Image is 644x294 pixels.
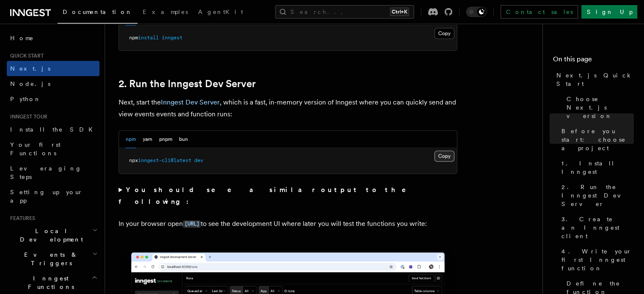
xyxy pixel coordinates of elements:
p: Next, start the , which is a fast, in-memory version of Inngest where you can quickly send and vi... [119,96,457,120]
a: AgentKit [193,3,248,23]
button: Copy [434,151,454,162]
span: npx [129,157,138,163]
span: Next.js [10,65,50,72]
a: Contact sales [500,5,578,19]
button: pnpm [159,131,172,148]
button: Search...Ctrl+K [275,5,414,19]
a: 2. Run the Inngest Dev Server [558,179,634,212]
span: Node.js [10,80,50,87]
span: 2. Run the Inngest Dev Server [561,183,634,208]
span: dev [194,157,203,163]
span: inngest [162,35,182,41]
a: Home [7,30,100,46]
button: Events & Triggers [7,247,100,271]
span: inngest-cli@latest [138,157,191,163]
code: [URL] [183,220,201,228]
span: Setting up your app [10,189,83,204]
span: 1. Install Inngest [561,159,634,176]
h4: On this page [553,54,634,68]
a: Next.js [7,61,100,76]
a: Install the SDK [7,122,100,137]
a: Documentation [58,3,138,24]
summary: You should see a similar output to the following: [119,184,457,208]
span: Inngest Functions [7,274,91,291]
button: yarn [143,131,152,148]
span: Home [10,34,34,42]
span: AgentKit [198,8,243,15]
span: Choose Next.js version [567,95,634,120]
a: 3. Create an Inngest client [558,212,634,244]
button: npm [126,131,136,148]
span: Your first Functions [10,141,61,157]
a: Leveraging Steps [7,161,100,184]
span: Leveraging Steps [10,165,82,180]
span: Examples [143,8,188,15]
a: Before you start: choose a project [558,124,634,156]
span: npm [129,35,138,41]
button: Toggle dark mode [466,7,486,17]
kbd: Ctrl+K [390,8,409,16]
span: install [138,35,159,41]
button: Copy [434,28,454,39]
a: Inngest Dev Server [161,98,220,106]
a: Your first Functions [7,137,100,161]
a: [URL] [183,220,201,228]
span: Events & Triggers [7,250,92,267]
a: Examples [138,3,193,23]
a: Next.js Quick Start [553,68,634,91]
span: Before you start: choose a project [561,127,634,152]
strong: You should see a similar output to the following: [119,186,418,206]
a: 4. Write your first Inngest function [558,244,634,276]
p: In your browser open to see the development UI where later you will test the functions you write: [119,218,457,230]
span: 4. Write your first Inngest function [561,247,634,272]
span: Inngest tour [7,113,47,120]
span: Local Development [7,227,92,244]
span: Next.js Quick Start [556,71,634,88]
button: bun [179,131,188,148]
a: Choose Next.js version [563,91,634,124]
span: Install the SDK [10,126,98,133]
a: 1. Install Inngest [558,156,634,179]
span: Features [7,215,35,222]
span: Python [10,96,41,102]
span: Documentation [63,8,133,15]
a: Sign Up [581,5,637,19]
span: Quick start [7,52,44,59]
span: 3. Create an Inngest client [561,215,634,240]
a: Node.js [7,76,100,91]
button: Local Development [7,223,100,247]
a: 2. Run the Inngest Dev Server [119,78,256,90]
a: Python [7,91,100,107]
a: Setting up your app [7,184,100,208]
